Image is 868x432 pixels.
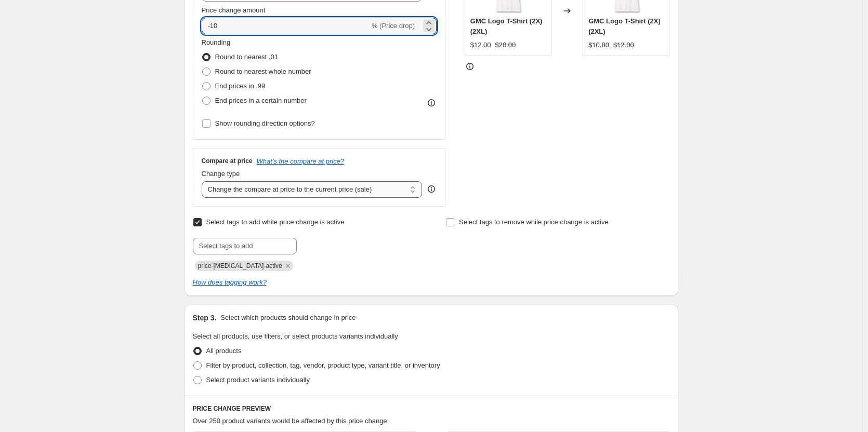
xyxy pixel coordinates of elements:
span: End prices in a certain number [215,97,307,104]
span: GMC Logo T-Shirt (2X) (2XL) [470,17,543,35]
span: Rounding [202,38,231,46]
strike: $20.00 [495,40,516,50]
span: Over 250 product variants would be affected by this price change: [193,417,389,425]
div: help [426,184,437,194]
span: End prices in .99 [215,82,266,90]
span: Round to nearest .01 [215,53,278,61]
h6: PRICE CHANGE PREVIEW [193,404,670,413]
button: What's the compare at price? [257,157,345,165]
input: Select tags to add [193,238,297,254]
span: % (Price drop) [372,22,415,30]
span: price-change-job-active [198,262,282,269]
span: Round to nearest whole number [215,67,311,75]
span: Select product variants individually [206,376,310,384]
button: Remove price-change-job-active [283,261,293,271]
span: All products [206,347,242,355]
div: $10.80 [588,40,609,50]
span: Change type [202,170,240,178]
span: Price change amount [202,6,266,14]
div: $12.00 [470,40,491,50]
h3: Compare at price [202,157,253,165]
span: Filter by product, collection, tag, vendor, product type, variant title, or inventory [206,361,440,369]
span: Select tags to add while price change is active [206,218,345,226]
span: Show rounding direction options? [215,119,315,127]
h2: Step 3. [193,313,217,323]
span: GMC Logo T-Shirt (2X) (2XL) [588,17,661,35]
strike: $12.00 [613,40,634,50]
a: How does tagging work? [193,278,267,286]
input: -15 [202,18,370,34]
p: Select which products should change in price [220,313,356,323]
span: Select all products, use filters, or select products variants individually [193,332,398,340]
span: Select tags to remove while price change is active [459,218,609,226]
